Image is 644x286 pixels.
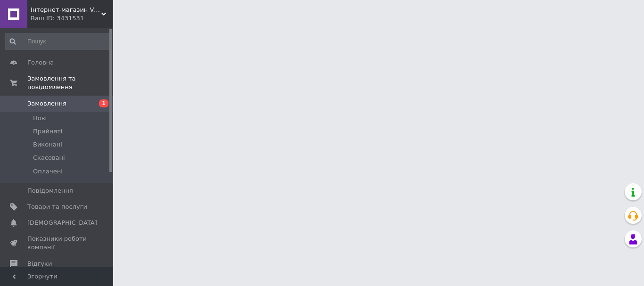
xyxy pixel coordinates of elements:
span: 1 [99,99,108,107]
span: Нові [33,114,47,123]
span: Інтернет-магазин Viki Shop [31,6,101,14]
span: Прийняті [33,127,62,136]
span: Повідомлення [27,187,73,195]
span: Скасовані [33,154,65,162]
div: Ваш ID: 3431531 [31,14,113,23]
span: Замовлення [27,99,66,108]
span: Відгуки [27,260,52,268]
span: Товари та послуги [27,203,87,211]
span: Замовлення та повідомлення [27,74,113,91]
span: Головна [27,58,54,67]
span: Виконані [33,140,62,149]
span: Показники роботи компанії [27,235,87,252]
span: Оплачені [33,167,63,176]
span: [DEMOGRAPHIC_DATA] [27,219,97,227]
input: Пошук [5,33,111,50]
